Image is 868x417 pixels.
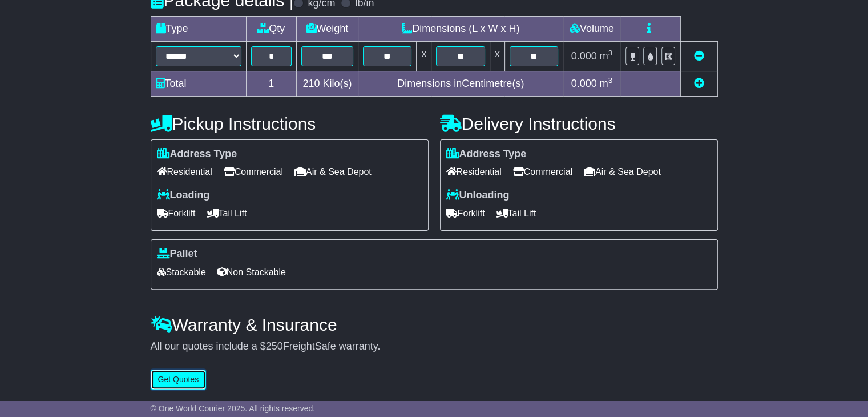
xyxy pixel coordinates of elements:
[157,189,210,202] label: Loading
[157,205,196,222] span: Forklift
[513,163,572,181] span: Commercial
[490,41,504,71] td: x
[446,163,502,181] span: Residential
[151,114,429,133] h4: Pickup Instructions
[358,16,563,41] td: Dimensions (L x W x H)
[608,49,613,57] sup: 3
[151,340,718,353] div: All our quotes include a $ FreightSafe warranty.
[151,315,718,334] h4: Warranty & Insurance
[266,340,283,352] span: 250
[440,114,718,133] h4: Delivery Instructions
[296,16,358,41] td: Weight
[157,263,206,281] span: Stackable
[694,50,704,62] a: Remove this item
[446,205,485,222] span: Forklift
[294,163,372,181] span: Air & Sea Depot
[157,163,212,181] span: Residential
[217,263,286,281] span: Non Stackable
[571,78,597,89] span: 0.000
[694,78,704,89] a: Add new item
[358,71,563,96] td: Dimensions in Centimetre(s)
[246,16,296,41] td: Qty
[302,78,320,89] span: 210
[608,76,613,85] sup: 3
[296,71,358,96] td: Kilo(s)
[496,205,536,222] span: Tail Lift
[207,205,247,222] span: Tail Lift
[600,78,613,89] span: m
[151,71,246,96] td: Total
[584,163,661,181] span: Air & Sea Depot
[446,148,527,161] label: Address Type
[446,189,510,202] label: Unloading
[224,163,283,181] span: Commercial
[571,50,597,62] span: 0.000
[157,248,197,260] label: Pallet
[600,50,613,62] span: m
[151,16,246,41] td: Type
[246,71,296,96] td: 1
[151,404,316,413] span: © One World Courier 2025. All rights reserved.
[157,148,237,161] label: Address Type
[151,370,207,390] button: Get Quotes
[417,41,431,71] td: x
[563,16,620,41] td: Volume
